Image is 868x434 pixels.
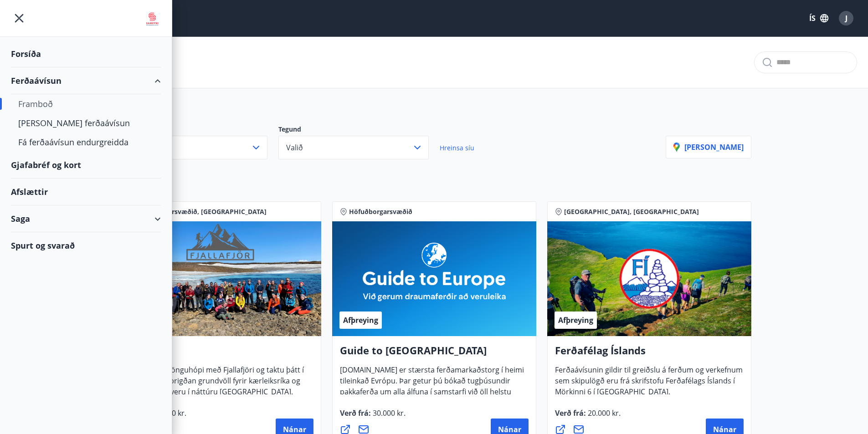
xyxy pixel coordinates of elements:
[845,13,847,23] span: J
[564,207,699,216] span: [GEOGRAPHIC_DATA], [GEOGRAPHIC_DATA]
[11,152,161,179] div: Gjafabréf og kort
[349,207,412,216] span: Höfuðborgarsvæðið
[117,136,267,159] button: Allt
[286,143,303,153] span: Valið
[144,10,161,28] img: union_logo
[804,10,833,26] button: ÍS
[11,179,161,205] div: Afslættir
[340,343,529,364] h4: Guide to [GEOGRAPHIC_DATA]
[558,315,593,325] span: Afþreying
[18,113,154,133] div: [PERSON_NAME] ferðaávísun
[586,408,621,418] span: 20.000 kr.
[278,136,429,159] button: Valið
[555,408,621,425] span: Verð frá :
[371,408,406,418] span: 30.000 kr.
[343,315,378,325] span: Afþreying
[673,142,744,152] p: [PERSON_NAME]
[134,207,267,216] span: Höfuðborgarsvæðið, [GEOGRAPHIC_DATA]
[440,143,474,152] span: Hreinsa síu
[117,125,278,136] p: Svæði
[278,125,440,136] p: Tegund
[125,343,313,364] h4: Fjallafjör
[340,408,406,425] span: Verð frá :
[555,343,744,364] h4: Ferðafélag Íslands
[11,205,161,232] div: Saga
[18,94,154,113] div: Framboð
[18,133,154,152] div: Fá ferðaávísun endurgreidda
[835,7,857,29] button: J
[125,365,304,404] span: Vertu með í gönguhópi með Fjallafjöri og taktu þátt í að skapa heilbrigðan grundvöll fyrir kærlei...
[11,232,161,259] div: Spurt og svarað
[11,10,27,26] button: menu
[666,136,751,158] button: [PERSON_NAME]
[555,365,743,404] span: Ferðaávísunin gildir til greiðslu á ferðum og verkefnum sem skipulögð eru frá skrifstofu Ferðafél...
[11,67,161,94] div: Ferðaávísun
[11,41,161,67] div: Forsíða
[340,365,524,426] span: [DOMAIN_NAME] er stærsta ferðamarkaðstorg í heimi tileinkað Evrópu. Þar getur þú bókað tugþúsundi...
